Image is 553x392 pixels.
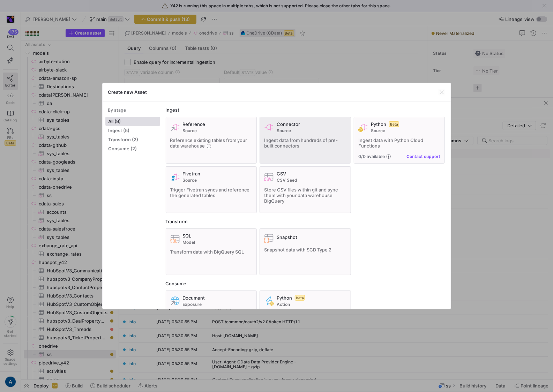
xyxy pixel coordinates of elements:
[371,121,386,127] span: Python
[406,154,440,159] button: Contact support
[277,121,300,127] span: Connector
[277,178,346,183] span: CSV Seed
[166,281,445,286] div: Consume
[183,121,205,127] span: Reference
[371,128,441,133] span: Source
[105,126,160,135] button: Ingest (5)
[105,135,160,144] button: Transform (2)
[109,128,157,133] span: Ingest (5)
[183,178,253,183] span: Source
[105,144,160,153] button: Consume (2)
[183,302,253,307] span: Exposure
[358,137,424,149] span: Ingest data with Python Cloud Functions
[277,171,286,176] span: CSV
[183,295,205,301] span: Document
[389,121,399,127] span: Beta
[109,137,157,142] span: Transform (2)
[109,119,157,124] span: All (9)
[264,137,338,149] span: Ingest data from hundreds of pre-built connectors
[183,171,201,176] span: Fivetran
[264,187,338,204] span: Store CSV files within git and sync them with your data warehouse BigQuery
[166,219,445,224] div: Transform
[260,117,351,164] button: ConnectorSourceIngest data from hundreds of pre-built connectors
[277,302,346,307] span: Action
[277,295,292,301] span: Python
[260,228,351,275] button: SnapshotSnapshot data with SCD Type 2
[183,240,253,245] span: Model
[170,137,247,149] span: Reference existing tables from your data warehouse
[166,291,257,337] button: DocumentExposure
[183,233,192,239] span: SQL
[166,166,257,213] button: FivetranSourceTrigger Fivetran syncs and reference the generated tables
[260,291,351,337] button: PythonBetaAction
[108,89,147,95] h3: Create new Asset
[166,228,257,275] button: SQLModelTransform data with BigQuery SQL
[109,146,157,151] span: Consume (2)
[277,128,346,133] span: Source
[295,295,305,301] span: Beta
[170,187,250,198] span: Trigger Fivetran syncs and reference the generated tables
[166,107,445,113] div: Ingest
[105,117,160,126] button: All (9)
[108,108,160,113] div: By stage
[264,247,331,252] span: Snapshot data with SCD Type 2
[260,166,351,213] button: CSVCSV SeedStore CSV files within git and sync them with your data warehouse BigQuery
[277,234,297,240] span: Snapshot
[183,128,253,133] span: Source
[358,154,385,159] span: 0/0 available
[166,117,257,164] button: ReferenceSourceReference existing tables from your data warehouse
[170,249,244,255] span: Transform data with BigQuery SQL
[354,117,445,164] button: PythonBetaSourceIngest data with Python Cloud Functions0/0 availableContact support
